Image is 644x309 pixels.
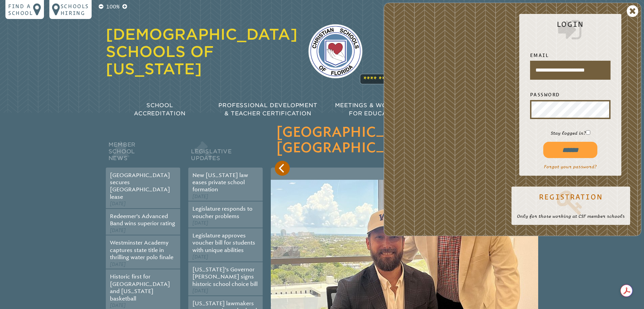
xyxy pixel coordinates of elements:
[276,125,533,156] h3: [GEOGRAPHIC_DATA] secures [GEOGRAPHIC_DATA] lease
[544,164,597,169] a: Forgot your password?
[525,20,616,43] h2: Login
[192,194,208,199] span: [DATE]
[192,288,208,294] span: [DATE]
[530,91,611,99] label: Password
[134,102,185,117] span: School Accreditation
[106,140,180,168] h2: Member School News
[373,28,539,83] p: The agency that [US_STATE]’s [DEMOGRAPHIC_DATA] schools rely on for best practices in accreditati...
[192,232,255,253] a: Legislature approves voucher bill for students with unique abilities
[110,303,126,308] span: [DATE]
[188,140,263,168] h2: Legislative Updates
[192,172,248,193] a: New [US_STATE] law eases private school formation
[105,3,121,11] p: 100%
[308,24,362,78] img: csf-logo-web-colors.png
[110,273,170,302] a: Historic first for [GEOGRAPHIC_DATA] and [US_STATE] basketball
[61,3,89,16] p: Schools Hiring
[106,25,297,78] a: [DEMOGRAPHIC_DATA] Schools of [US_STATE]
[275,161,290,176] button: Previous
[110,172,170,200] a: [GEOGRAPHIC_DATA] secures [GEOGRAPHIC_DATA] lease
[517,213,625,219] p: Only for those working at CSF member schools
[8,3,33,16] p: Find a school
[192,254,208,260] span: [DATE]
[110,262,126,267] span: [DATE]
[192,266,258,287] a: [US_STATE]’s Governor [PERSON_NAME] signs historic school choice bill
[110,201,126,207] span: [DATE]
[192,220,208,226] span: [DATE]
[530,51,611,59] label: Email
[110,239,173,260] a: Westminster Academy captures state title in thrilling water polo finale
[335,102,418,117] span: Meetings & Workshops for Educators
[525,130,616,136] p: Stay logged in?
[110,228,126,233] span: [DATE]
[192,206,253,219] a: Legislature responds to voucher problems
[110,213,175,227] a: Redeemer’s Advanced Band wins superior rating
[218,102,317,117] span: Professional Development & Teacher Certification
[517,189,625,216] a: Registration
